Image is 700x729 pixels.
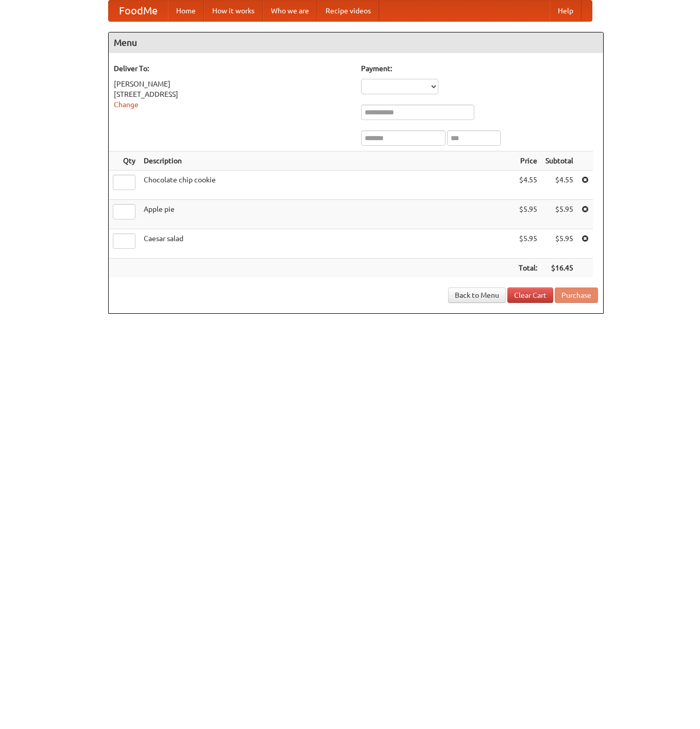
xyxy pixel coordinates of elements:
[109,1,168,21] a: FoodMe
[317,1,379,21] a: Recipe videos
[507,287,553,303] a: Clear Cart
[204,1,263,21] a: How it works
[168,1,204,21] a: Home
[555,287,598,303] button: Purchase
[550,1,582,21] a: Help
[140,229,515,259] td: Caesar salad
[541,259,577,278] th: $16.45
[114,100,139,109] a: Change
[541,171,577,200] td: $4.55
[541,200,577,229] td: $5.95
[109,32,603,53] h4: Menu
[114,63,351,74] h5: Deliver To:
[541,151,577,171] th: Subtotal
[140,151,515,171] th: Description
[140,200,515,229] td: Apple pie
[515,200,541,229] td: $5.95
[114,89,351,99] div: [STREET_ADDRESS]
[515,229,541,259] td: $5.95
[515,151,541,171] th: Price
[140,171,515,200] td: Chocolate chip cookie
[114,79,351,89] div: [PERSON_NAME]
[515,171,541,200] td: $4.55
[263,1,317,21] a: Who we are
[448,287,506,303] a: Back to Menu
[109,151,140,171] th: Qty
[515,259,541,278] th: Total:
[361,63,598,74] h5: Payment:
[541,229,577,259] td: $5.95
